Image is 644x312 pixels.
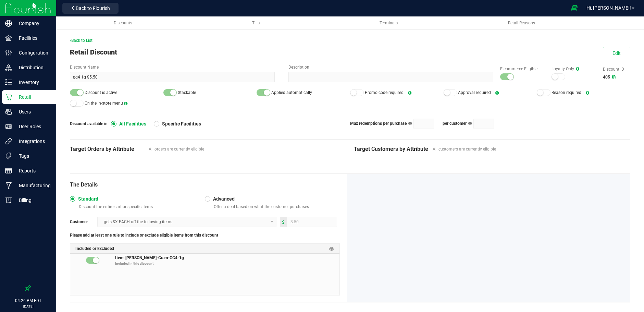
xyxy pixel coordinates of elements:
[5,138,12,145] inline-svg: Integrations
[443,121,467,126] span: per customer
[70,181,340,189] div: The Details
[5,197,12,204] inline-svg: Billing
[5,182,12,189] inline-svg: Manufacturing
[5,20,12,27] inline-svg: Company
[288,64,493,70] label: Description
[12,152,53,160] p: Tags
[612,50,621,56] span: Edit
[85,101,123,106] span: On the in-store menu
[210,196,235,202] span: Advanced
[12,196,53,204] p: Billing
[76,204,205,209] p: Discount the entire cart or specific items
[12,19,53,27] p: Company
[70,121,111,127] span: Discount available in
[62,3,119,14] button: Back to Flourish
[5,64,12,71] inline-svg: Distribution
[70,232,218,238] span: Please add at least one rule to include or exclude eligible items from this discount
[3,298,53,304] p: 04:26 PM EDT
[5,167,12,174] inline-svg: Reports
[354,145,429,153] span: Target Customers by Attribute
[508,21,535,25] span: Retail Reasons
[271,90,312,95] span: Applied automatically
[115,261,339,266] p: Included in this discount
[12,122,53,131] p: User Roles
[5,153,12,159] inline-svg: Tags
[350,121,407,126] span: Max redemptions per purchase
[329,245,334,252] span: Preview
[76,5,110,11] span: Back to Flourish
[603,75,610,80] span: 405
[70,48,117,56] span: Retail Discount
[178,90,196,95] span: Stackable
[149,146,340,152] span: All orders are currently eligible
[12,78,53,86] p: Inventory
[500,66,545,72] label: E-commerce Eligible
[114,21,132,25] span: Discounts
[70,244,339,254] div: Included or Excluded
[7,257,27,278] iframe: Resource center
[603,66,630,72] label: Discount ID
[5,49,12,56] inline-svg: Configuration
[70,64,275,70] label: Discount Name
[458,90,491,95] span: Approval required
[433,146,624,152] span: All customers are currently eligible
[3,304,53,309] p: [DATE]
[12,108,53,116] p: Users
[5,79,12,86] inline-svg: Inventory
[380,21,398,25] span: Terminals
[25,285,32,291] label: Pin the sidebar to full width on large screens
[5,94,12,100] inline-svg: Retail
[552,90,581,95] span: Reason required
[12,167,53,175] p: Reports
[5,123,12,130] inline-svg: User Roles
[70,38,92,43] span: Back to List
[159,121,201,127] span: Specific Facilities
[12,93,53,101] p: Retail
[12,181,53,190] p: Manufacturing
[116,121,146,127] span: All Facilities
[12,49,53,57] p: Configuration
[5,108,12,115] inline-svg: Users
[85,90,117,95] span: Discount is active
[365,90,404,95] span: Promo code required
[70,219,97,225] span: Customer
[211,204,340,209] p: Offer a deal based on what the customer purchases
[12,63,53,72] p: Distribution
[115,254,184,260] span: Item: [PERSON_NAME]-Gram-GG4-1g
[12,137,53,145] p: Integrations
[567,1,582,15] span: Open Ecommerce Menu
[586,5,631,11] span: Hi, [PERSON_NAME]!
[5,35,12,41] inline-svg: Facilities
[552,66,596,72] label: Loyalty Only
[70,145,145,153] span: Target Orders by Attribute
[252,21,260,25] span: Tills
[75,196,98,202] span: Standard
[603,47,630,59] button: Edit
[12,34,53,42] p: Facilities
